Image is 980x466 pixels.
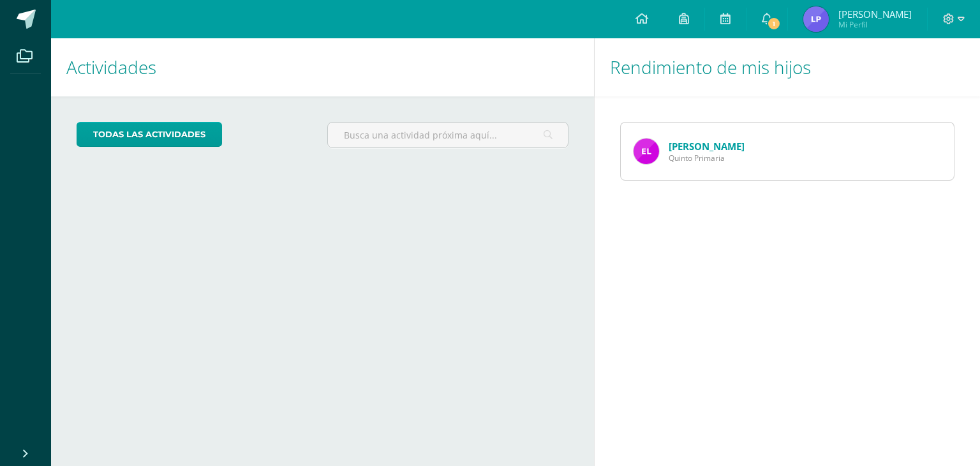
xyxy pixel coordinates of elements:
h1: Actividades [66,38,579,96]
img: 879e9bee5fb4030fd7ebde852c415525.png [634,139,659,164]
img: 9f59b81639ff71d51ee9e94aa39c633c.png [803,6,829,32]
span: 1 [767,17,781,31]
input: Busca una actividad próxima aquí... [328,123,567,147]
a: todas las Actividades [77,122,222,147]
a: [PERSON_NAME] [669,140,745,153]
span: [PERSON_NAME] [838,8,912,20]
span: Quinto Primaria [669,153,745,163]
span: Mi Perfil [838,19,912,30]
h1: Rendimiento de mis hijos [610,38,965,96]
